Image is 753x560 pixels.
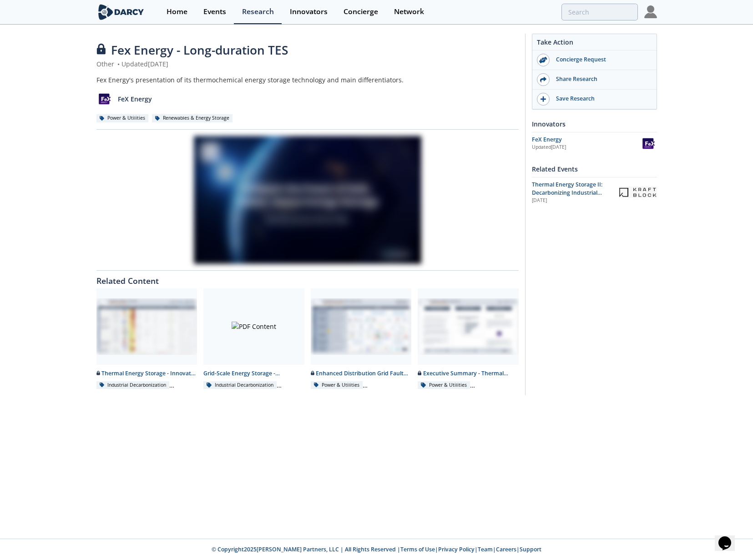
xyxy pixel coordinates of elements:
img: Kraftblock [619,187,657,198]
span: • [116,60,121,68]
a: Careers [496,545,516,553]
div: Home [167,8,187,15]
div: Related Content [96,271,519,285]
div: Power & Utilities [96,114,149,122]
a: Privacy Policy [438,545,475,553]
div: Share Research [550,75,652,83]
div: Other Updated [DATE] [96,59,519,69]
div: Power & Utilities [311,381,363,389]
div: [DATE] [532,197,612,204]
a: Terms of Use [400,545,435,553]
div: Updated [DATE] [532,144,640,151]
a: Enhanced Distribution Grid Fault Analytics - Innovator Landscape preview Enhanced Distribution Gr... [308,288,415,389]
div: Concierge [344,8,378,15]
p: FeX Energy [118,94,152,104]
div: Innovators [290,8,328,15]
div: Innovators [532,116,657,132]
div: Related Events [532,161,657,177]
img: Profile [644,5,657,18]
img: FeX Energy [640,136,657,151]
div: Industrial Decarbonization [96,381,170,389]
div: Executive Summary - Thermal Energy Storage II [418,369,519,378]
div: Industrial Decarbonization [203,381,277,389]
div: Network [394,8,424,15]
a: Team [478,545,493,553]
div: Fex Energy's presentation of its thermochemical energy storage technology and main differentiators. [96,75,519,85]
p: © Copyright 2025 [PERSON_NAME] Partners, LLC | All Rights Reserved | | | | | [40,545,713,554]
div: Renewables & Energy Storage [152,114,233,122]
img: logo-wide.svg [96,4,146,20]
div: Enhanced Distribution Grid Fault Analytics - Innovator Landscape [311,369,412,378]
div: Research [242,8,274,15]
div: Thermal Energy Storage - Innovator Landscape [96,369,197,378]
span: Thermal Energy Storage II: Decarbonizing Industrial Process Heat [532,181,602,205]
a: FeX Energy Updated[DATE] FeX Energy [532,136,657,151]
div: Take Action [532,37,657,50]
div: FeX Energy [532,136,640,144]
a: Support [520,545,541,553]
a: Thermal Energy Storage II: Decarbonizing Industrial Process Heat [DATE] Kraftblock [532,181,657,205]
span: Fex Energy - Long-duration TES [111,42,288,58]
a: Executive Summary - Thermal Energy Storage II preview Executive Summary - Thermal Energy Storage ... [414,288,522,389]
a: Thermal Energy Storage - Innovator Landscape preview Thermal Energy Storage - Innovator Landscape... [93,288,201,389]
div: Grid-Scale Energy Storage - Technology Landscape [203,369,304,378]
div: Save Research [550,95,652,103]
div: Concierge Request [550,55,652,64]
iframe: chat widget [715,524,744,551]
a: PDF Content Grid-Scale Energy Storage - Technology Landscape Industrial Decarbonization [200,288,308,389]
div: Events [203,8,226,15]
input: Advanced Search [561,4,638,20]
div: Power & Utilities [418,381,470,389]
